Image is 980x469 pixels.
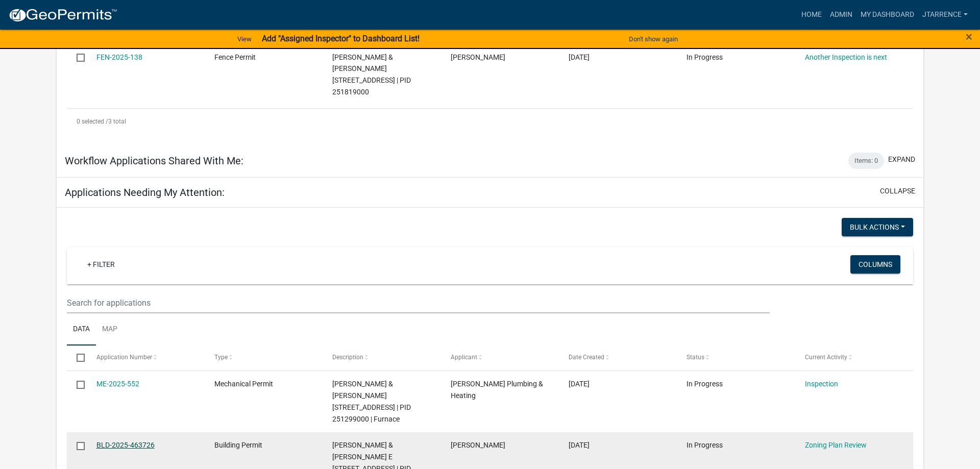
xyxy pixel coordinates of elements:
[79,255,123,274] a: + Filter
[67,109,913,134] div: 3 total
[65,155,243,167] h5: Workflow Applications Shared With Me:
[214,354,228,361] span: Type
[842,218,913,236] button: Bulk Actions
[805,53,887,61] a: Another Inspection is next
[332,380,411,423] span: JOHNSON, DENNIS & DIANE 802 11TH ST S, Houston County | PID 251299000 | Furnace
[96,354,152,361] span: Application Number
[888,154,915,165] button: expand
[205,345,323,370] datatable-header-cell: Type
[451,354,477,361] span: Applicant
[966,31,972,43] button: Close
[262,34,420,43] strong: Add "Assigned Inspector" to Dashboard List!
[451,53,505,61] span: Craig A. Olson
[687,53,723,61] span: In Progress
[797,5,826,24] a: Home
[569,53,590,61] span: 05/04/2025
[96,441,155,449] a: BLD-2025-463726
[805,380,838,388] a: Inspection
[451,380,543,400] span: Niebuhr Plumbing & Heating
[96,53,142,61] a: FEN-2025-138
[795,345,913,370] datatable-header-cell: Current Activity
[559,345,677,370] datatable-header-cell: Date Created
[687,380,723,388] span: In Progress
[96,313,124,346] a: Map
[323,345,440,370] datatable-header-cell: Description
[332,53,411,96] span: OLSON, CRAIG & CHERYL 734 SHORE ACRES RD, Houston County | PID 251819000
[805,354,847,361] span: Current Activity
[214,380,273,388] span: Mechanical Permit
[569,441,590,449] span: 08/14/2025
[77,118,108,125] span: 0 selected /
[67,292,770,313] input: Search for applications
[569,354,604,361] span: Date Created
[332,354,363,361] span: Description
[805,441,867,449] a: Zoning Plan Review
[826,5,856,24] a: Admin
[880,186,915,196] button: collapse
[850,255,900,274] button: Columns
[67,313,96,346] a: Data
[918,5,972,24] a: jtarrence
[65,186,225,199] h5: Applications Needing My Attention:
[687,354,704,361] span: Status
[625,31,682,47] button: Don't show again
[966,30,972,44] span: ×
[856,5,918,24] a: My Dashboard
[848,153,884,169] div: Items: 0
[687,441,723,449] span: In Progress
[451,441,505,449] span: Justin
[214,441,262,449] span: Building Permit
[67,345,86,370] datatable-header-cell: Select
[86,345,204,370] datatable-header-cell: Application Number
[569,380,590,388] span: 08/14/2025
[677,345,795,370] datatable-header-cell: Status
[214,53,256,61] span: Fence Permit
[441,345,559,370] datatable-header-cell: Applicant
[96,380,139,388] a: ME-2025-552
[233,31,256,47] a: View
